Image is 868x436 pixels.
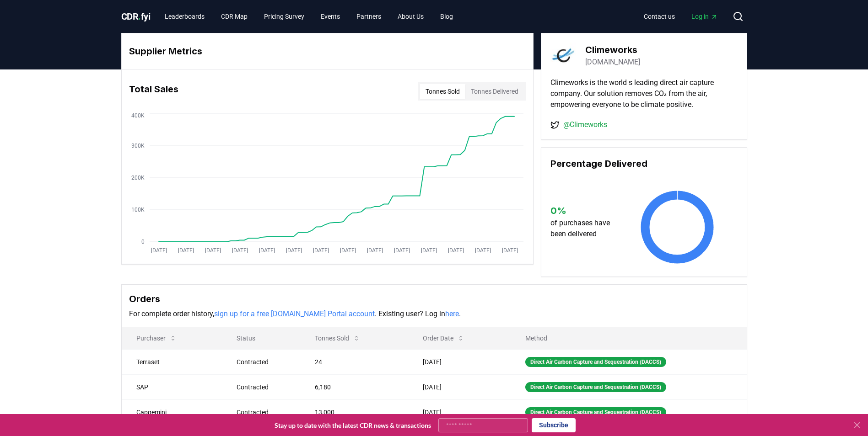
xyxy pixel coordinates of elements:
[259,247,275,254] tspan: [DATE]
[525,382,666,392] div: Direct Air Carbon Capture and Sequestration (DACCS)
[237,357,293,367] div: Contracted
[214,309,375,318] a: sign up for a free [DOMAIN_NAME] Portal account
[525,357,666,367] div: Direct Air Carbon Capture and Sequestration (DACCS)
[122,374,222,399] td: SAP
[550,204,619,218] h3: 0 %
[501,247,518,254] tspan: [DATE]
[138,11,141,22] span: .
[129,329,184,347] button: Purchaser
[157,8,212,25] a: Leaderboards
[447,247,464,254] tspan: [DATE]
[300,399,408,425] td: 13,000
[408,349,511,374] td: [DATE]
[408,399,511,425] td: [DATE]
[691,12,718,21] span: Log in
[122,399,222,425] td: Capgemini
[563,119,607,130] a: @Climeworks
[131,143,145,149] tspan: 300K
[684,8,725,25] a: Log in
[550,43,576,68] img: Climeworks-logo
[131,175,145,181] tspan: 200K
[585,43,640,57] h3: Climeworks
[131,112,145,119] tspan: 400K
[122,349,222,374] td: Terraset
[300,349,408,374] td: 24
[349,8,388,25] a: Partners
[257,8,312,25] a: Pricing Survey
[550,157,738,170] h3: Percentage Delivered
[121,11,151,22] span: CDR fyi
[129,44,526,58] h3: Supplier Metrics
[300,374,408,399] td: 6,180
[237,383,293,392] div: Contracted
[129,292,739,306] h3: Orders
[214,8,255,25] a: CDR Map
[550,218,619,239] p: of purchases have been delivered
[205,247,221,254] tspan: [DATE]
[229,334,293,343] p: Status
[232,247,248,254] tspan: [DATE]
[636,8,725,25] nav: Main
[157,8,460,25] nav: Main
[420,84,465,99] button: Tonnes Sold
[121,10,151,23] a: CDR.fyi
[408,374,511,399] td: [DATE]
[390,8,431,25] a: About Us
[129,308,739,319] p: For complete order history, . Existing user? Log in .
[474,247,491,254] tspan: [DATE]
[237,408,293,417] div: Contracted
[585,57,640,68] a: [DOMAIN_NAME]
[525,407,666,417] div: Direct Air Carbon Capture and Sequestration (DACCS)
[313,247,329,254] tspan: [DATE]
[433,8,460,25] a: Blog
[636,8,682,25] a: Contact us
[307,329,367,347] button: Tonnes Sold
[421,247,437,254] tspan: [DATE]
[340,247,356,254] tspan: [DATE]
[313,8,347,25] a: Events
[445,309,459,318] a: here
[286,247,302,254] tspan: [DATE]
[151,247,167,254] tspan: [DATE]
[178,247,194,254] tspan: [DATE]
[129,82,178,101] h3: Total Sales
[415,329,472,347] button: Order Date
[394,247,410,254] tspan: [DATE]
[465,84,524,99] button: Tonnes Delivered
[131,207,145,213] tspan: 100K
[550,77,738,110] p: Climeworks is the world s leading direct air capture company. Our solution removes CO₂ from the a...
[518,334,739,343] p: Method
[141,239,145,245] tspan: 0
[367,247,383,254] tspan: [DATE]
